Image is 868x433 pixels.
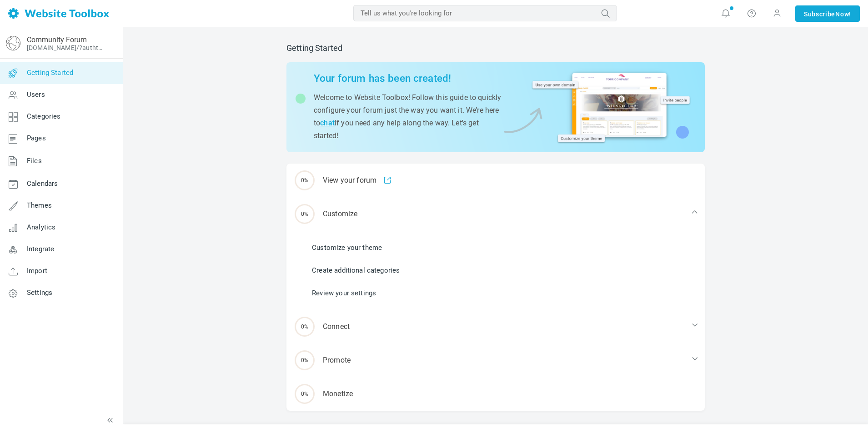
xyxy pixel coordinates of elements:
span: Now! [835,9,851,19]
span: Integrate [27,245,54,253]
span: Users [27,90,45,99]
h2: Your forum has been created! [314,72,502,85]
a: [DOMAIN_NAME]/?authtoken=01d1bd594b8637d0c1580439ef368061&rememberMe=1 [27,44,106,51]
div: Monetize [286,377,705,411]
span: Analytics [27,223,55,231]
span: Files [27,157,42,165]
a: 0% Monetize [286,377,705,411]
span: Getting Started [27,69,73,77]
a: Create additional categories [312,265,400,275]
img: globe-icon.png [6,36,20,50]
a: SubscribeNow! [795,5,860,22]
span: Themes [27,201,52,209]
span: 0% [295,384,315,404]
a: Community Forum [27,35,87,44]
p: Welcome to Website Toolbox! Follow this guide to quickly configure your forum just the way you wa... [314,91,502,142]
input: Tell us what you're looking for [353,5,617,21]
span: 0% [295,350,315,370]
a: chat [320,119,335,127]
span: 0% [295,317,315,337]
span: Calendars [27,179,58,188]
span: Import [27,267,47,275]
h2: Getting Started [286,43,705,53]
span: Categories [27,112,61,120]
a: 0% View your forum [286,164,705,197]
a: Customize your theme [312,243,382,253]
span: 0% [295,204,315,224]
span: Pages [27,134,46,142]
div: Connect [286,310,705,343]
span: Settings [27,289,52,297]
div: View your forum [286,164,705,197]
div: Customize [286,197,705,231]
a: Review your settings [312,288,376,298]
span: 0% [295,170,315,190]
div: Promote [286,343,705,377]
